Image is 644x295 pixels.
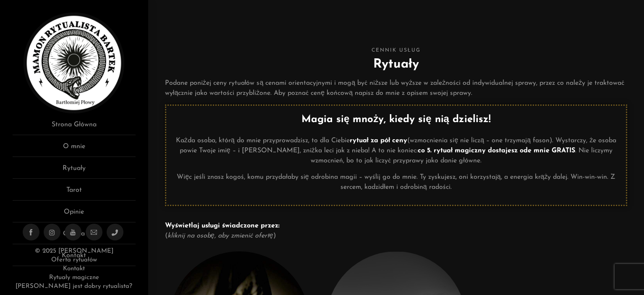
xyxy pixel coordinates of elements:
[173,172,620,192] p: Więc jeśli znasz kogoś, komu przydałaby się odrobina magii – wyślij go do mnie. Ty zyskujesz, oni...
[24,13,124,113] img: Rytualista Bartek
[168,232,273,239] em: kliknij na osobę, aby zmienić ofertę
[51,257,97,263] a: Oferta rytuałów
[350,137,408,144] strong: rytuał za pół ceny
[165,222,280,229] strong: Wyświetlaj usługi świadczone przez:
[165,55,627,74] h2: Rytuały
[16,283,132,290] a: [PERSON_NAME] jest dobry rytualista?
[49,274,99,281] a: Rytuały magiczne
[165,221,627,241] p: ( )
[301,115,491,125] strong: Magia się mnoży, kiedy się nią dzielisz!
[13,141,136,157] a: O mnie
[13,185,136,201] a: Tarot
[63,266,85,272] a: Kontakt
[13,207,136,222] a: Opinie
[13,120,136,135] a: Strona Główna
[13,163,136,179] a: Rytuały
[165,78,627,98] p: Podane poniżej ceny rytuałów są cenami orientacyjnymi i mogą być niższe lub wyższe w zależności o...
[418,147,575,154] strong: co 5. rytuał magiczny dostajesz ode mnie GRATIS
[165,46,627,55] span: Cennik usług
[173,136,620,166] p: Każda osoba, którą do mnie przyprowadzisz, to dla Ciebie (wzmocnienia się nie liczą – one trzymaj...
